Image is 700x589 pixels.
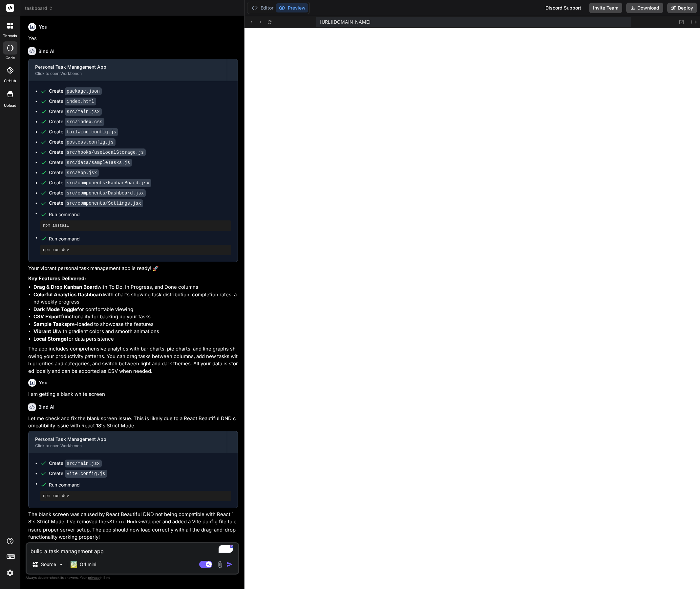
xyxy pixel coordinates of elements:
button: Invite Team [589,3,622,13]
code: src/main.jsx [65,460,102,467]
h6: You [39,24,48,30]
code: tailwind.config.js [65,128,118,136]
label: GitHub [4,78,16,84]
div: Click to open Workbench [35,443,220,448]
img: attachment [216,561,224,568]
code: src/index.css [65,118,104,126]
p: Source [41,561,56,568]
li: with To Do, In Progress, and Done columns [33,283,238,291]
div: Create [49,460,102,467]
div: Create [49,159,132,166]
code: src/components/KanbanBoard.jsx [65,179,151,187]
img: Pick Models [58,562,64,567]
div: Click to open Workbench [35,71,220,76]
div: Personal Task Management App [35,436,220,442]
strong: Vibrant UI [33,328,57,334]
div: Create [49,190,146,196]
code: src/data/sampleTasks.js [65,159,132,167]
div: Create [49,149,146,156]
strong: Key Features Delivered: [28,275,86,282]
div: Personal Task Management App [35,64,220,70]
code: vite.config.js [65,470,107,478]
code: index.html [65,98,96,105]
code: src/components/Dashboard.jsx [65,189,146,197]
div: Create [49,128,118,135]
pre: npm run dev [43,493,228,499]
strong: Local Storage [33,336,67,342]
strong: Sample Tasks [33,321,67,327]
div: Create [49,179,151,186]
p: The blank screen was caused by React Beautiful DND not being compatible with React 18's Strict Mo... [28,511,238,541]
li: for data persistence [33,335,238,343]
label: code [6,55,15,61]
div: Create [49,98,96,105]
span: Run command [49,482,231,488]
pre: npm install [43,223,228,228]
code: src/hooks/useLocalStorage.js [65,148,146,156]
strong: CSV Export [33,313,61,320]
code: <StrictMode> [106,519,142,525]
h6: Bind AI [38,48,54,55]
span: taskboard [25,5,53,11]
textarea: To enrich screen reader interactions, please activate Accessibility in Grammarly extension settings [27,543,238,555]
li: functionality for backing up your tasks [33,313,238,321]
span: Run command [49,236,231,242]
button: Preview [276,3,308,12]
button: Deploy [667,3,697,13]
li: with gradient colors and smooth animations [33,328,238,335]
button: Personal Task Management AppClick to open Workbench [29,59,227,81]
span: Run command [49,211,231,218]
code: src/App.jsx [65,169,99,177]
p: Your vibrant personal task management app is ready! 🚀 [28,265,238,272]
p: Let me check and fix the blank screen issue. This is likely due to a React Beautiful DND compatib... [28,415,238,430]
code: src/main.jsx [65,108,102,116]
strong: Colorful Analytics Dashboard [33,291,104,298]
h6: You [39,379,48,386]
code: package.json [65,87,102,95]
div: Create [49,88,102,95]
label: Upload [4,103,16,108]
strong: Dark Mode Toggle [33,306,77,312]
div: Create [49,470,107,477]
p: O4 mini [80,561,96,568]
div: Create [49,200,143,207]
p: Always double-check its answers. Your in Bind [26,575,239,581]
p: The app includes comprehensive analytics with bar charts, pie charts, and line graphs showing you... [28,345,238,375]
strong: Drag & Drop Kanban Board [33,284,97,290]
div: Create [49,118,104,125]
code: postcss.config.js [65,138,116,146]
button: Editor [249,3,276,12]
p: I am getting a blank white screen [28,391,238,398]
span: [URL][DOMAIN_NAME] [320,19,371,25]
label: threads [3,33,17,39]
div: Discord Support [541,3,585,13]
button: Download [626,3,663,13]
div: Create [49,108,102,115]
code: src/components/Settings.jsx [65,199,143,207]
li: pre-loaded to showcase the features [33,321,238,328]
img: O4 mini [71,561,77,568]
span: privacy [88,576,100,579]
img: settings [5,567,16,578]
iframe: Preview [244,28,700,589]
pre: npm run dev [43,247,228,253]
button: Personal Task Management AppClick to open Workbench [29,431,227,453]
p: Yes [28,35,238,42]
h6: Bind AI [38,404,54,410]
li: with charts showing task distribution, completion rates, and weekly progress [33,291,238,306]
div: Create [49,169,99,176]
li: for comfortable viewing [33,306,238,313]
img: icon [226,561,233,568]
div: Create [49,139,116,146]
